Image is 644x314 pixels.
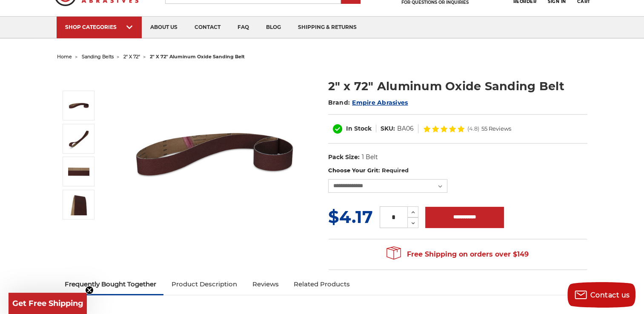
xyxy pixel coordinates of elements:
a: shipping & returns [289,17,365,38]
span: Get Free Shipping [12,299,83,308]
a: Related Products [286,275,358,294]
span: (4.8) [467,126,479,131]
span: In Stock [346,125,372,132]
span: Contact us [590,291,630,299]
label: Choose Your Grit: [328,166,587,175]
div: SHOP CATEGORIES [65,24,133,30]
a: faq [229,17,258,38]
span: Free Shipping on orders over $149 [386,246,529,263]
dt: Pack Size: [328,153,360,162]
a: Frequently Bought Together [57,275,164,294]
small: Required [381,167,408,174]
a: sanding belts [82,54,114,60]
button: Contact us [567,282,635,308]
span: 55 Reviews [481,126,511,131]
a: 2" x 72" [123,54,140,60]
a: home [57,54,72,60]
dd: 1 Belt [361,153,378,162]
a: Reviews [244,275,286,294]
a: blog [258,17,289,38]
img: 2" x 72" - Aluminum Oxide Sanding Belt [68,194,89,215]
a: contact [186,17,229,38]
span: $4.17 [328,206,373,227]
span: Brand: [328,99,350,106]
img: 2" x 72" Aluminum Oxide Pipe Sanding Belt [130,69,300,239]
div: Get Free ShippingClose teaser [9,293,87,314]
img: 2" x 72" Aluminum Oxide Sanding Belt [68,128,89,149]
a: Product Description [163,275,244,294]
button: Close teaser [85,286,94,294]
dt: SKU: [381,124,395,133]
img: 2" x 72" AOX Sanding Belt [68,161,89,182]
span: 2" x 72" aluminum oxide sanding belt [150,54,245,60]
a: Empire Abrasives [352,99,408,106]
h1: 2" x 72" Aluminum Oxide Sanding Belt [328,78,587,94]
dd: BA06 [397,124,414,133]
a: about us [142,17,186,38]
img: 2" x 72" Aluminum Oxide Pipe Sanding Belt [68,95,89,116]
